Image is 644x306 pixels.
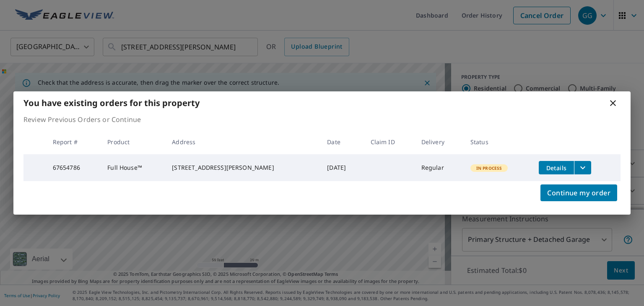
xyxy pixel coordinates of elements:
td: Regular [415,154,464,181]
th: Date [320,130,364,154]
td: [DATE] [320,154,364,181]
th: Report # [46,130,101,154]
button: filesDropdownBtn-67654786 [574,161,591,174]
th: Claim ID [364,130,415,154]
th: Product [101,130,165,154]
b: You have existing orders for this property [23,97,200,109]
span: Continue my order [547,187,610,199]
th: Delivery [415,130,464,154]
span: In Process [471,165,507,171]
button: detailsBtn-67654786 [539,161,574,174]
th: Address [165,130,320,154]
span: Details [544,164,569,172]
th: Status [464,130,532,154]
button: Continue my order [540,184,617,201]
td: 67654786 [46,154,101,181]
p: Review Previous Orders or Continue [23,114,621,124]
div: [STREET_ADDRESS][PERSON_NAME] [172,163,314,172]
td: Full House™ [101,154,165,181]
